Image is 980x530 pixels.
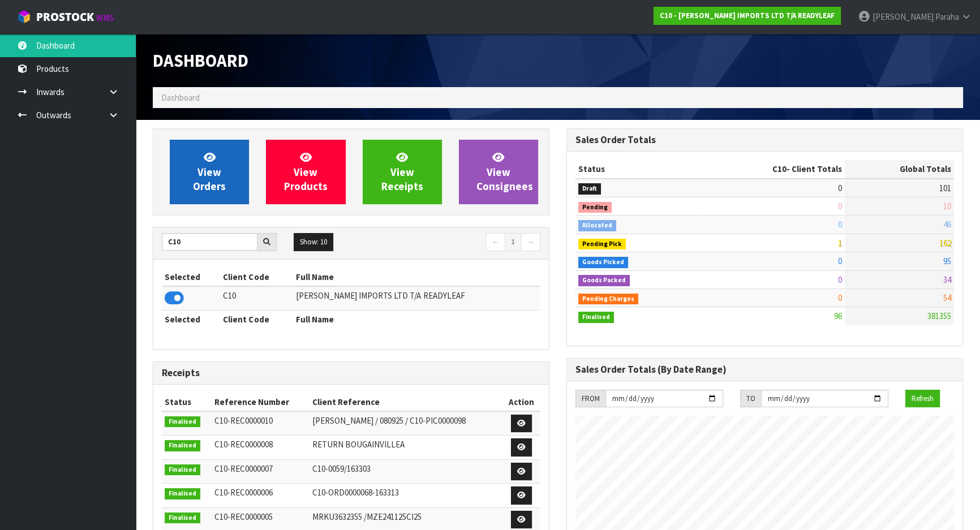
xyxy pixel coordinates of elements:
[578,202,612,213] span: Pending
[485,233,505,251] a: ←
[161,92,200,103] span: Dashboard
[214,439,273,450] span: C10-REC0000008
[943,219,951,230] span: 46
[740,390,761,408] div: TO
[165,440,200,451] span: Finalised
[220,286,293,311] td: C10
[153,50,248,71] span: Dashboard
[943,274,951,285] span: 34
[845,160,954,178] th: Global Totals
[943,256,951,266] span: 95
[654,7,841,25] a: C10 - [PERSON_NAME] IMPORTS LTD T/A READYLEAF
[214,415,273,426] span: C10-REC0000010
[575,364,954,375] h3: Sales Order Totals (By Date Range)
[212,393,310,411] th: Reference Number
[293,268,540,286] th: Full Name
[521,233,540,251] a: →
[943,292,951,303] span: 54
[360,233,541,253] nav: Page navigation
[772,163,786,174] span: C10
[935,11,959,22] span: Paraha
[838,219,842,230] span: 0
[939,238,951,248] span: 162
[476,150,533,193] span: View Consignees
[312,487,399,498] span: C10-ORD0000068-163313
[162,311,220,329] th: Selected
[162,393,212,411] th: Status
[363,140,442,204] a: ViewReceipts
[939,183,951,193] span: 101
[220,311,293,329] th: Client Code
[162,233,257,251] input: Search clients
[838,201,842,212] span: 0
[459,140,538,204] a: ViewConsignees
[220,268,293,286] th: Client Code
[193,150,226,193] span: View Orders
[293,286,540,311] td: [PERSON_NAME] IMPORTS LTD T/A READYLEAF
[381,150,423,193] span: View Receipts
[165,416,200,428] span: Finalised
[575,390,605,408] div: FROM
[838,238,842,248] span: 1
[170,140,249,204] a: ViewOrders
[905,390,940,408] button: Refresh
[834,311,842,321] span: 96
[165,488,200,499] span: Finalised
[162,368,540,378] h3: Receipts
[578,294,638,305] span: Pending Charges
[578,183,601,195] span: Draft
[505,233,521,251] a: 1
[700,160,845,178] th: - Client Totals
[575,160,700,178] th: Status
[310,393,502,411] th: Client Reference
[578,239,626,250] span: Pending Pick
[838,274,842,285] span: 0
[17,10,31,24] img: cube-alt.png
[293,311,540,329] th: Full Name
[927,311,951,321] span: 381355
[838,256,842,266] span: 0
[838,292,842,303] span: 0
[165,464,200,476] span: Finalised
[578,257,628,268] span: Goods Picked
[284,150,328,193] span: View Products
[578,275,630,286] span: Goods Packed
[312,415,466,426] span: [PERSON_NAME] / 080925 / C10-PIC0000098
[294,233,333,251] button: Show: 10
[838,183,842,193] span: 0
[36,10,94,24] span: ProStock
[578,220,616,231] span: Allocated
[162,268,220,286] th: Selected
[312,511,422,522] span: MRKU3632355 /MZE241125CI25
[872,11,934,22] span: [PERSON_NAME]
[578,312,614,323] span: Finalised
[575,135,954,145] h3: Sales Order Totals
[214,511,273,522] span: C10-REC0000005
[312,439,405,450] span: RETURN BOUGAINVILLEA
[266,140,345,204] a: ViewProducts
[165,512,200,524] span: Finalised
[214,463,273,474] span: C10-REC0000007
[660,11,835,20] strong: C10 - [PERSON_NAME] IMPORTS LTD T/A READYLEAF
[214,487,273,498] span: C10-REC0000006
[96,12,114,23] small: WMS
[312,463,371,474] span: C10-0059/163303
[502,393,540,411] th: Action
[943,201,951,212] span: 10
